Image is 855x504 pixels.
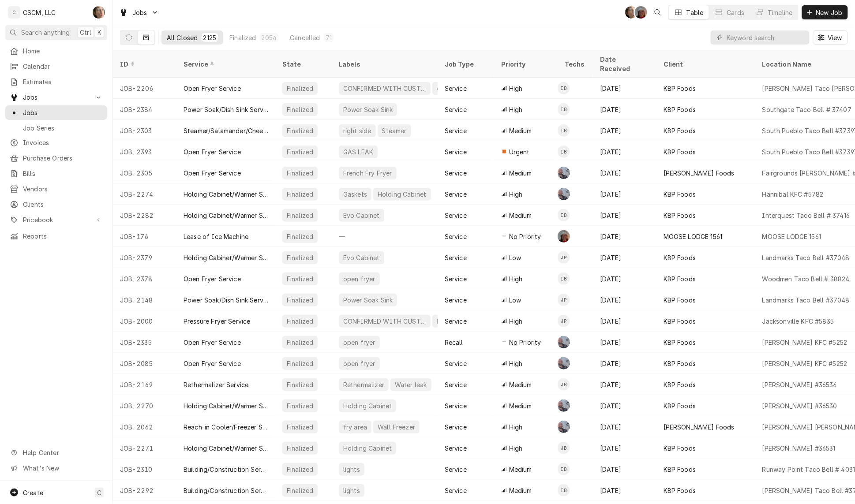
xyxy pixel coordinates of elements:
[558,294,570,306] div: JP
[23,8,56,17] div: CSCM, LLC
[184,338,241,347] div: Open Fryer Service
[5,213,107,227] a: Go to Pricebook
[342,444,393,453] div: Holding Cabinet
[501,60,549,69] div: Priority
[664,380,696,389] div: KBP Foods
[664,147,696,157] div: KBP Foods
[286,380,314,389] div: Finalized
[184,444,268,453] div: Holding Cabinet/Warmer Service
[342,486,361,495] div: lights
[664,84,696,93] div: KBP Foods
[762,232,821,241] div: MOOSE LODGE 1561
[113,480,176,501] div: JOB-2292
[558,421,570,433] div: CL
[342,105,394,114] div: Power Soak Sink
[558,251,570,264] div: Jonnie Pakovich's Avatar
[203,33,217,42] div: 2125
[558,378,570,391] div: James Bain's Avatar
[762,380,837,389] div: [PERSON_NAME] #36534
[342,126,372,135] div: right side
[593,395,656,416] div: [DATE]
[445,359,467,368] div: Service
[342,422,368,432] div: fry area
[282,60,325,69] div: State
[5,166,107,181] a: Bills
[290,33,320,42] div: Cancelled
[184,190,268,199] div: Holding Cabinet/Warmer Service
[558,146,570,158] div: Izaia Bain's Avatar
[509,317,523,326] span: High
[23,123,103,133] span: Job Series
[558,378,570,391] div: JB
[768,8,793,17] div: Timeline
[286,232,314,241] div: Finalized
[558,357,570,370] div: CL
[558,82,570,94] div: Izaia Bain's Avatar
[113,437,176,459] div: JOB-2271
[558,315,570,327] div: Jonnie Pakovich's Avatar
[593,353,656,374] div: [DATE]
[286,338,314,347] div: Finalized
[593,162,656,183] div: [DATE]
[5,59,107,74] a: Calendar
[664,60,746,69] div: Client
[326,33,332,42] div: 71
[342,84,427,93] div: CONFIRMED WITH CUSTOMER DND
[509,253,521,262] span: Low
[184,105,268,114] div: Power Soak/Dish Sink Service
[600,55,648,73] div: Date Received
[23,463,102,473] span: What's New
[664,317,696,326] div: KBP Foods
[509,465,532,474] span: Medium
[445,232,467,241] div: Service
[664,359,696,368] div: KBP Foods
[97,28,101,37] span: K
[445,105,467,114] div: Service
[5,445,107,460] a: Go to Help Center
[5,182,107,196] a: Vendors
[664,190,696,199] div: KBP Foods
[635,6,647,19] div: Dena Vecchetti's Avatar
[762,359,847,368] div: [PERSON_NAME] KFC #5252
[5,229,107,243] a: Reports
[445,465,467,474] div: Service
[113,247,176,268] div: JOB-2379
[5,105,107,120] a: Jobs
[509,190,523,199] span: High
[5,25,107,40] button: Search anythingCtrlK
[5,135,107,150] a: Invoices
[565,60,586,69] div: Techs
[286,190,314,199] div: Finalized
[593,141,656,162] div: [DATE]
[445,317,467,326] div: Service
[509,232,541,241] span: No Priority
[23,448,102,457] span: Help Center
[286,401,314,411] div: Finalized
[664,168,735,178] div: [PERSON_NAME] Foods
[342,380,385,389] div: Rethermalizer
[593,459,656,480] div: [DATE]
[445,211,467,220] div: Service
[625,6,637,19] div: Serra Heyen's Avatar
[286,126,314,135] div: Finalized
[286,465,314,474] div: Finalized
[445,380,467,389] div: Service
[509,422,523,432] span: High
[593,416,656,437] div: [DATE]
[286,444,314,453] div: Finalized
[558,230,570,243] div: DV
[813,30,848,45] button: View
[558,82,570,94] div: IB
[184,295,268,305] div: Power Soak/Dish Sink Service
[664,422,735,432] div: [PERSON_NAME] Foods
[651,5,665,19] button: Open search
[113,183,176,205] div: JOB-2274
[5,121,107,135] a: Job Series
[664,401,696,411] div: KBP Foods
[116,5,162,20] a: Go to Jobs
[558,442,570,454] div: JB
[664,211,696,220] div: KBP Foods
[727,8,745,17] div: Cards
[5,197,107,212] a: Clients
[167,33,198,42] div: All Closed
